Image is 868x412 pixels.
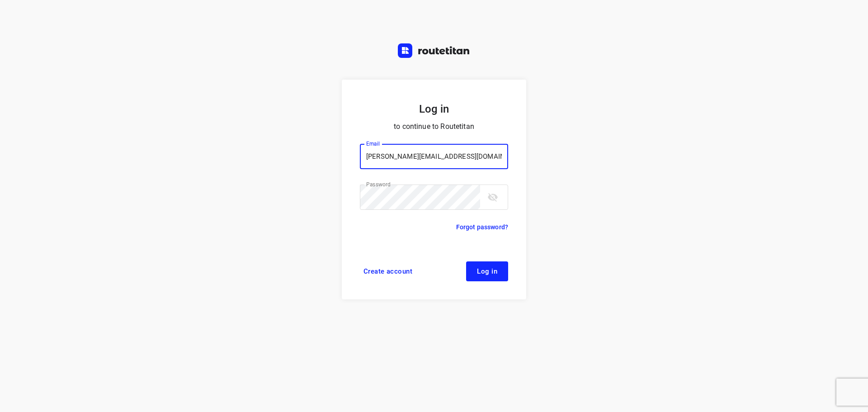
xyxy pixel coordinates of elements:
button: Log in [466,261,508,281]
h5: Log in [360,101,508,117]
button: toggle password visibility [484,188,502,206]
a: Create account [360,261,416,281]
a: Routetitan [398,43,470,60]
span: Log in [477,268,497,275]
span: Create account [363,268,412,275]
img: Routetitan [398,43,470,58]
a: Forgot password? [456,222,508,232]
p: to continue to Routetitan [360,120,508,133]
